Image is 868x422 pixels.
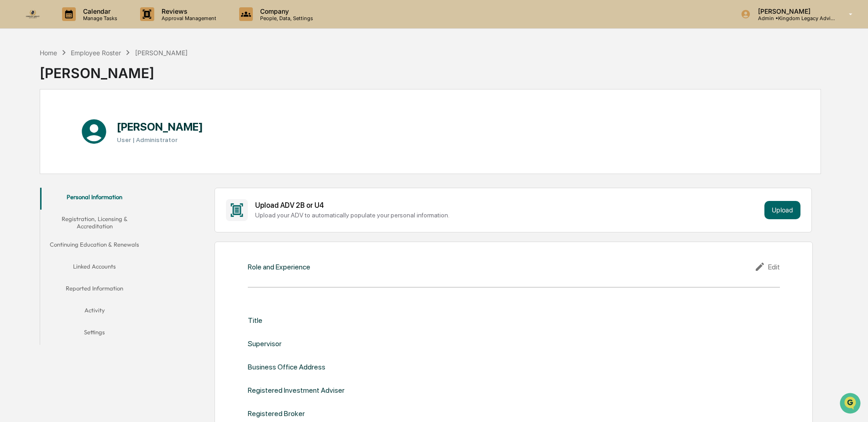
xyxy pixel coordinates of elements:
p: Calendar [76,7,122,15]
div: [PERSON_NAME] [40,58,188,81]
div: Home [40,49,57,57]
h3: User | Administrator [117,136,203,143]
p: Manage Tasks [76,15,122,21]
div: Registered Broker [248,409,305,418]
div: 🔎 [9,133,16,141]
p: Reviews [154,7,221,15]
div: Edit [754,261,780,272]
p: How can we help? [9,19,166,34]
span: Preclearance [18,115,59,124]
a: 🔎Data Lookup [5,129,61,145]
button: Start new chat [155,73,166,84]
div: Upload your ADV to automatically populate your personal information. [255,211,760,219]
div: Upload ADV 2B or U4 [255,201,760,210]
button: Reported Information [40,279,149,301]
button: Linked Accounts [40,257,149,279]
img: 1746055101610-c473b297-6a78-478c-a979-82029cc54cd1 [9,70,26,86]
a: 🗄️Attestations [63,111,117,128]
p: People, Data, Settings [253,15,318,21]
div: Registered Investment Adviser [248,386,345,395]
iframe: Open customer support [839,392,863,417]
span: Data Lookup [18,132,58,142]
button: Personal Information [40,188,149,210]
button: Activity [40,301,149,323]
div: We're available if you need us! [31,79,115,86]
div: 🖐️ [9,116,16,123]
p: [PERSON_NAME] [751,7,836,15]
div: Start new chat [31,70,150,79]
div: Title [248,316,262,325]
button: Registration, Licensing & Accreditation [40,210,149,236]
div: [PERSON_NAME] [135,49,188,57]
span: Attestations [75,115,113,124]
span: Pylon [91,155,110,162]
div: Business Office Address [248,363,325,371]
h1: [PERSON_NAME] [117,120,203,133]
div: 🗄️ [66,116,73,123]
p: Company [253,7,318,15]
div: Role and Experience [248,263,310,271]
button: Upload [764,201,800,219]
p: Admin • Kingdom Legacy Advisors [751,15,836,21]
a: 🖐️Preclearance [5,111,63,128]
div: Employee Roster [71,49,121,57]
img: logo [22,7,44,21]
button: Continuing Education & Renewals [40,235,149,257]
p: Approval Management [154,15,221,21]
div: secondary tabs example [40,188,149,345]
a: Powered byPylon [64,154,110,162]
button: Settings [40,323,149,345]
div: Supervisor [248,339,282,348]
